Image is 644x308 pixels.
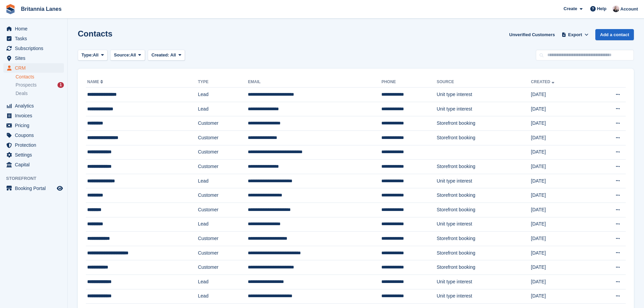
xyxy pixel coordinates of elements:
[16,90,28,97] span: Deals
[560,29,590,40] button: Export
[15,101,55,111] span: Analytics
[198,88,248,102] td: Lead
[15,140,55,150] span: Protection
[564,5,577,12] span: Create
[3,53,64,63] a: menu
[531,217,591,232] td: [DATE]
[198,260,248,275] td: Customer
[57,82,64,88] div: 1
[568,31,582,38] span: Export
[198,232,248,246] td: Customer
[15,44,55,53] span: Subscriptions
[531,203,591,217] td: [DATE]
[5,4,16,14] img: stora-icon-8386f47178a22dfd0bd8f6a31ec36ba5ce8667c1dd55bd0f319d3a0aa187defe.svg
[531,275,591,289] td: [DATE]
[531,289,591,304] td: [DATE]
[3,160,64,169] a: menu
[15,111,55,120] span: Invoices
[3,24,64,33] a: menu
[437,289,531,304] td: Unit type interest
[3,140,64,150] a: menu
[15,24,55,33] span: Home
[81,52,93,58] span: Type:
[198,203,248,217] td: Customer
[198,174,248,188] td: Lead
[110,50,145,61] button: Source: All
[151,52,169,57] span: Created:
[613,5,619,12] img: Alexandra Lane
[531,188,591,203] td: [DATE]
[437,160,531,174] td: Storefront booking
[437,232,531,246] td: Storefront booking
[15,160,55,169] span: Capital
[437,217,531,232] td: Unit type interest
[531,160,591,174] td: [DATE]
[595,29,634,40] a: Add a contact
[437,275,531,289] td: Unit type interest
[3,34,64,43] a: menu
[198,160,248,174] td: Customer
[15,63,55,73] span: CRM
[15,131,55,140] span: Coupons
[16,74,64,80] a: Contacts
[15,53,55,63] span: Sites
[437,102,531,116] td: Unit type interest
[16,90,64,97] a: Deals
[56,184,64,192] a: Preview store
[3,131,64,140] a: menu
[198,289,248,304] td: Lead
[198,131,248,145] td: Customer
[437,246,531,260] td: Storefront booking
[437,131,531,145] td: Storefront booking
[87,79,104,84] a: Name
[437,88,531,102] td: Unit type interest
[531,102,591,116] td: [DATE]
[198,102,248,116] td: Lead
[248,77,381,88] th: Email
[78,50,108,61] button: Type: All
[198,145,248,160] td: Customer
[531,116,591,131] td: [DATE]
[437,116,531,131] td: Storefront booking
[437,188,531,203] td: Storefront booking
[78,29,113,38] h1: Contacts
[531,174,591,188] td: [DATE]
[437,203,531,217] td: Storefront booking
[198,217,248,232] td: Lead
[15,34,55,43] span: Tasks
[531,260,591,275] td: [DATE]
[15,184,55,193] span: Booking Portal
[531,232,591,246] td: [DATE]
[437,174,531,188] td: Unit type interest
[15,121,55,130] span: Pricing
[437,77,531,88] th: Source
[114,52,130,58] span: Source:
[170,52,176,57] span: All
[18,3,64,15] a: Britannia Lanes
[531,131,591,145] td: [DATE]
[3,111,64,120] a: menu
[148,50,185,61] button: Created: All
[6,175,67,182] span: Storefront
[198,246,248,260] td: Customer
[198,77,248,88] th: Type
[198,116,248,131] td: Customer
[381,77,436,88] th: Phone
[620,6,638,13] span: Account
[3,44,64,53] a: menu
[198,275,248,289] td: Lead
[531,79,556,84] a: Created
[16,82,37,88] span: Prospects
[437,260,531,275] td: Storefront booking
[3,101,64,111] a: menu
[3,184,64,193] a: menu
[16,81,64,89] a: Prospects 1
[597,5,606,12] span: Help
[531,246,591,260] td: [DATE]
[531,145,591,160] td: [DATE]
[531,88,591,102] td: [DATE]
[506,29,557,40] a: Unverified Customers
[130,52,136,58] span: All
[3,63,64,73] a: menu
[93,52,99,58] span: All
